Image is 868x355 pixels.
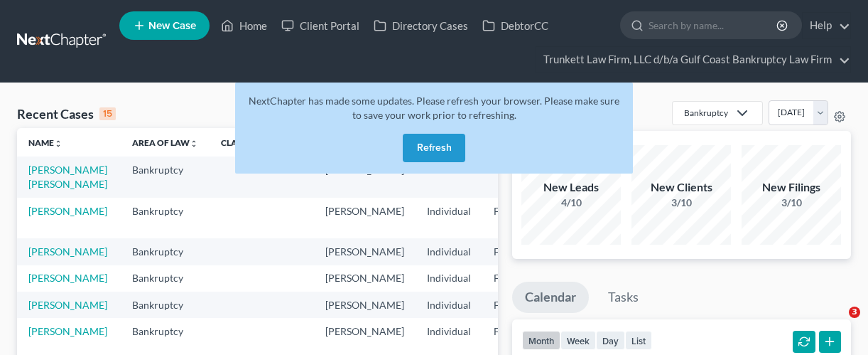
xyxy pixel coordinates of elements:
[684,107,728,119] div: Bankruptcy
[649,12,779,38] input: Search by name...
[482,198,552,238] td: FLMB
[631,196,731,210] div: 3/10
[190,139,198,148] i: unfold_more
[482,265,552,292] td: FLMB
[28,272,107,284] a: [PERSON_NAME]
[475,13,555,38] a: DebtorCC
[522,331,560,350] button: month
[99,107,116,120] div: 15
[274,13,367,38] a: Client Portal
[28,325,107,337] a: [PERSON_NAME]
[249,95,619,121] span: NextChapter has made some updates. Please refresh your browser. Please make sure to save your wor...
[314,265,416,292] td: [PERSON_NAME]
[521,196,621,210] div: 4/10
[820,307,854,341] iframe: Intercom live chat
[596,331,625,350] button: day
[314,198,416,238] td: [PERSON_NAME]
[742,196,841,210] div: 3/10
[416,198,482,238] td: Individual
[28,245,107,258] a: [PERSON_NAME]
[214,13,274,38] a: Home
[416,265,482,292] td: Individual
[595,282,651,313] a: Tasks
[367,13,475,38] a: Directory Cases
[121,198,210,238] td: Bankruptcy
[121,157,210,197] td: Bankruptcy
[28,137,63,148] a: Nameunfold_more
[631,179,731,196] div: New Clients
[121,292,210,318] td: Bankruptcy
[803,13,850,38] a: Help
[403,134,465,162] button: Refresh
[28,299,107,311] a: [PERSON_NAME]
[28,205,107,217] a: [PERSON_NAME]
[560,331,596,350] button: week
[314,292,416,318] td: [PERSON_NAME]
[210,128,314,157] th: Claims & Services
[849,307,860,318] span: 3
[121,238,210,265] td: Bankruptcy
[416,238,482,265] td: Individual
[416,292,482,318] td: Individual
[625,331,652,350] button: list
[482,238,552,265] td: FLMB
[314,238,416,265] td: [PERSON_NAME]
[512,282,589,313] a: Calendar
[742,179,841,196] div: New Filings
[132,137,198,148] a: Area of Lawunfold_more
[121,265,210,292] td: Bankruptcy
[17,105,116,122] div: Recent Cases
[148,21,196,31] span: New Case
[482,292,552,318] td: FLMB
[28,164,107,190] a: [PERSON_NAME] [PERSON_NAME]
[54,139,63,148] i: unfold_more
[521,179,621,196] div: New Leads
[536,47,850,73] a: Trunkett Law Firm, LLC d/b/a Gulf Coast Bankruptcy Law Firm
